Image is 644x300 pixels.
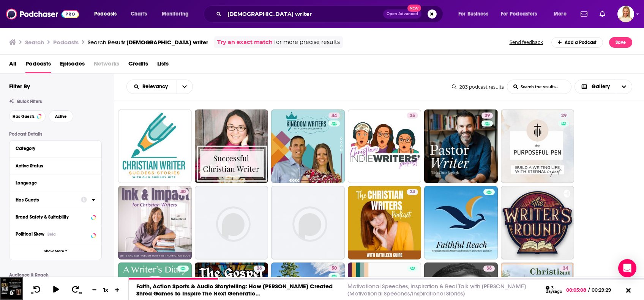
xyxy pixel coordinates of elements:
[590,287,619,293] span: 00:29:29
[16,178,95,187] button: Language
[44,249,64,253] span: Show More
[69,285,83,295] button: 30
[16,212,95,222] button: Brand Safety & Suitability
[142,84,170,89] span: Relevancy
[9,131,102,137] p: Podcast Details
[156,8,199,20] button: open menu
[29,285,44,295] button: 10
[49,110,73,122] button: Active
[588,287,590,293] span: /
[16,163,90,169] div: Active Status
[224,8,383,20] input: Search podcasts, credits, & more...
[128,58,148,73] a: Credits
[331,265,337,272] span: 50
[410,188,415,196] span: 24
[257,265,262,272] span: 26
[407,189,418,195] a: 24
[618,259,636,277] div: Open Intercom Messenger
[481,112,493,119] a: 39
[88,39,208,46] a: Search Results:[DEMOGRAPHIC_DATA] writer
[453,8,498,20] button: open menu
[16,229,95,239] button: Political SkewBeta
[16,161,95,170] button: Active Status
[617,6,634,22] button: Show profile menu
[16,144,95,153] button: Category
[55,114,67,119] span: Active
[507,39,545,45] button: Send feedback
[126,8,152,20] a: Charts
[79,292,82,295] span: 30
[331,112,337,120] span: 44
[592,84,610,89] span: Gallery
[563,265,568,272] span: 34
[452,84,504,90] div: 283 podcast results
[558,112,570,119] a: 29
[47,232,56,237] div: Beta
[486,265,492,272] span: 38
[177,80,193,94] button: open menu
[383,9,421,19] button: Open AdvancedNew
[31,292,33,295] span: 10
[561,112,567,120] span: 29
[211,5,450,23] div: Search podcasts, credits, & more...
[217,38,273,47] a: Try an exact match
[9,272,102,278] p: Audience & Reach
[485,112,490,120] span: 39
[6,7,79,21] img: Podchaser - Follow, Share and Rate Podcasts
[328,266,340,272] a: 50
[254,266,265,272] a: 26
[180,188,186,196] span: 40
[118,186,192,259] a: 40
[89,8,126,20] button: open menu
[126,39,208,46] span: [DEMOGRAPHIC_DATA] writer
[136,283,333,297] a: Faith, Action Sports & Audio Storytelling: How [PERSON_NAME] Created Shred Games To Inspire The N...
[578,8,590,20] a: Show notifications dropdown
[9,243,101,260] button: Show More
[13,114,35,119] span: Has Guests
[25,39,44,46] h3: Search
[16,231,44,237] span: Political Skew
[501,9,537,19] span: For Podcasters
[551,37,603,48] a: Add a Podcast
[16,180,90,186] div: Language
[9,58,16,73] a: All
[609,37,632,48] button: Save
[407,5,421,12] span: New
[483,266,495,272] a: 38
[53,39,79,46] h3: Podcasts
[575,80,633,94] button: Choose View
[16,214,89,220] div: Brand Safety & Suitability
[458,9,488,19] span: For Business
[94,9,117,19] span: Podcasts
[407,112,418,119] a: 35
[60,58,85,73] a: Episodes
[16,146,90,151] div: Category
[548,8,576,20] button: open menu
[131,9,147,19] span: Charts
[94,58,119,73] span: Networks
[17,99,42,104] span: Quick Filters
[162,9,189,19] span: Monitoring
[16,197,76,203] div: Has Guests
[88,39,208,46] div: Search Results:
[597,8,608,20] a: Show notifications dropdown
[617,6,634,22] img: User Profile
[157,58,169,73] a: Lists
[347,283,526,297] a: Motivational Speeches, Inspiration & Real Talk with [PERSON_NAME] (Motivational Speeches/Inspirat...
[424,109,498,183] a: 39
[566,287,588,293] span: 00:05:08
[99,287,112,293] div: 1 x
[126,80,193,94] h2: Choose List sort
[271,109,345,183] a: 44
[25,58,51,73] span: Podcasts
[328,112,340,119] a: 44
[16,195,81,205] button: Has Guests
[127,84,177,89] button: open menu
[348,186,421,259] a: 24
